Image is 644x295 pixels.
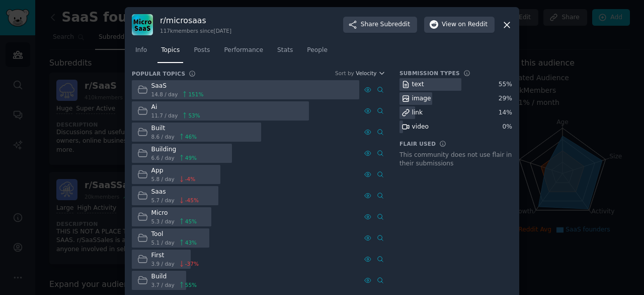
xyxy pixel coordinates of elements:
div: 117k members since [DATE] [160,27,231,34]
span: 43 % [185,239,197,246]
span: 3.7 / day [151,281,175,288]
div: 0 % [503,123,512,132]
span: on Reddit [458,20,488,29]
h3: Submission Types [399,70,460,77]
span: Subreddit [380,20,410,29]
span: Performance [224,46,263,55]
button: Velocity [356,70,385,77]
span: -45 % [185,197,199,204]
span: Topics [161,46,180,55]
span: 53 % [188,112,200,119]
button: Viewon Reddit [424,17,495,33]
a: Topics [157,42,183,63]
div: Micro [151,209,197,218]
span: Velocity [356,70,376,77]
div: 29 % [499,94,512,103]
div: 55 % [499,80,512,89]
span: 55 % [185,281,197,288]
h3: Flair Used [399,140,436,147]
div: Ai [151,103,200,112]
span: Posts [194,46,210,55]
span: 6.6 / day [151,154,175,161]
span: 11.7 / day [151,112,178,119]
div: Built [151,124,197,133]
a: People [303,42,331,63]
div: link [412,108,423,117]
span: Stats [277,46,293,55]
span: 5.3 / day [151,218,175,225]
div: text [412,80,424,89]
span: 45 % [185,218,197,225]
span: 5.8 / day [151,175,175,183]
div: First [151,251,199,260]
span: View [442,20,488,29]
span: 151 % [188,91,203,98]
span: -37 % [185,260,199,267]
div: Sort by [335,70,354,77]
img: microsaas [132,14,153,35]
span: People [307,46,328,55]
div: App [151,166,196,175]
span: 46 % [185,133,197,140]
div: image [412,94,431,103]
span: Share [361,20,410,29]
span: 8.6 / day [151,133,175,140]
h3: Popular Topics [132,70,185,77]
h3: r/ microsaas [160,15,231,26]
div: Tool [151,230,197,239]
span: 14.8 / day [151,91,178,98]
a: Stats [274,42,296,63]
div: 14 % [499,108,512,117]
span: -4 % [185,175,195,183]
button: ShareSubreddit [343,17,417,33]
a: Posts [190,42,213,63]
div: SaaS [151,82,204,91]
div: video [412,123,429,132]
div: Saas [151,188,199,197]
span: 5.7 / day [151,197,175,204]
div: Building [151,145,197,154]
div: This community does not use flair in their submissions [399,151,512,168]
span: 5.1 / day [151,239,175,246]
a: Info [132,42,150,63]
a: Performance [220,42,267,63]
span: 49 % [185,154,197,161]
div: Build [151,272,197,281]
span: Info [135,46,147,55]
span: 3.9 / day [151,260,175,267]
